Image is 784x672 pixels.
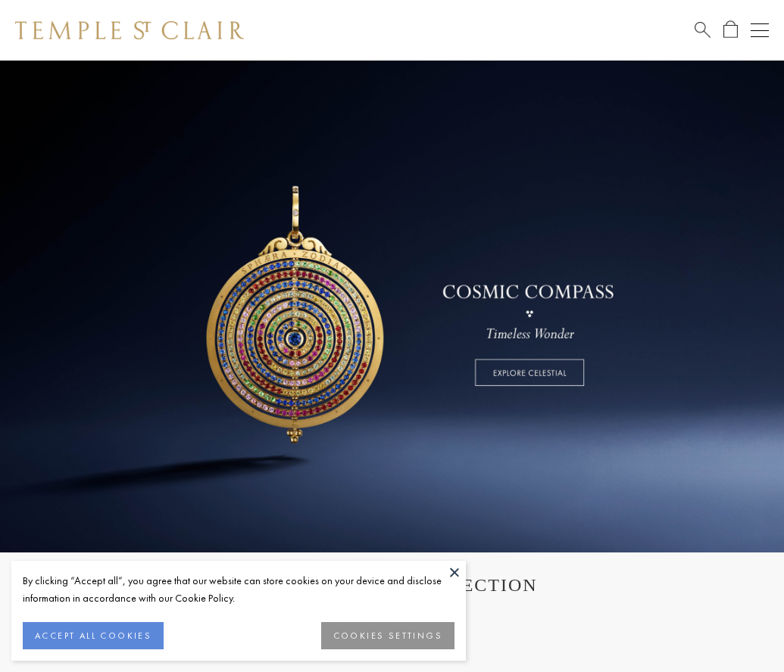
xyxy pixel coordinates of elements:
a: Search [695,20,711,39]
button: ACCEPT ALL COOKIES [23,622,164,649]
img: Temple St. Clair [15,21,244,39]
button: Open navigation [751,21,769,39]
a: Open Shopping Bag [723,20,738,39]
div: By clicking “Accept all”, you agree that our website can store cookies on your device and disclos... [23,572,454,607]
button: COOKIES SETTINGS [321,622,454,649]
